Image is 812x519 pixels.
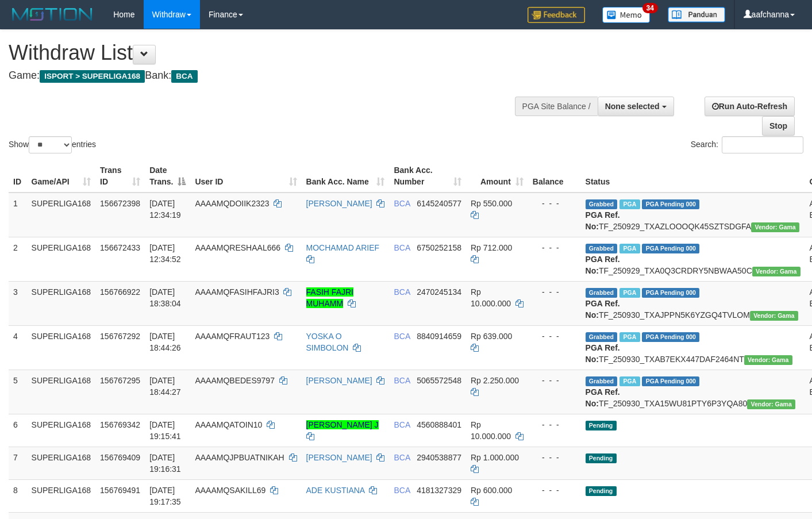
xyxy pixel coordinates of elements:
[533,330,576,342] div: - - -
[417,420,461,429] span: Copy 4560888401 to clipboard
[471,420,511,441] span: Rp 10.000.000
[145,160,190,193] th: Date Trans.: activate to sort column descending
[9,447,27,479] td: 7
[100,420,140,429] span: 156769342
[602,7,651,23] img: Button%20Memo.svg
[691,136,803,153] label: Search:
[619,332,640,342] span: Marked by aafsoycanthlai
[195,199,269,208] span: AAAAMQDOIIK2323
[100,287,140,297] span: 156766922
[29,136,72,153] select: Showentries
[149,199,181,220] span: [DATE] 12:34:19
[722,136,803,153] input: Search:
[642,244,699,253] span: PGA Pending
[642,3,658,13] span: 34
[581,281,805,325] td: TF_250930_TXAJPPN5K6YZGQ4TVLOM
[466,160,528,193] th: Amount: activate to sort column ascending
[586,299,620,320] b: PGA Ref. No:
[27,479,96,512] td: SUPERLIGA168
[619,376,640,386] span: Marked by aafsoycanthlai
[533,452,576,463] div: - - -
[306,486,365,495] a: ADE KUSTIANA
[195,376,275,385] span: AAAAMQBEDES9797
[100,376,140,385] span: 156767295
[394,332,410,341] span: BCA
[394,486,410,495] span: BCA
[27,325,96,370] td: SUPERLIGA168
[417,287,461,297] span: Copy 2470245134 to clipboard
[9,370,27,414] td: 5
[100,486,140,495] span: 156769491
[306,420,379,429] a: [PERSON_NAME] J
[605,102,660,111] span: None selected
[471,199,512,208] span: Rp 550.000
[195,332,270,341] span: AAAAMQFRAUT123
[9,160,27,193] th: ID
[471,332,512,341] span: Rp 639.000
[100,199,140,208] span: 156672398
[195,420,262,429] span: AAAAMQATOIN10
[533,286,576,298] div: - - -
[705,97,795,116] a: Run Auto-Refresh
[306,287,353,308] a: FASIH FAJRI MUHAMM
[619,199,640,209] span: Marked by aafsoycanthlai
[306,453,372,462] a: [PERSON_NAME]
[9,41,530,64] h1: Withdraw List
[100,332,140,341] span: 156767292
[581,325,805,370] td: TF_250930_TXAB7EKX447DAF2464NT
[747,399,795,409] span: Vendor URL: https://trx31.1velocity.biz
[642,332,699,342] span: PGA Pending
[619,288,640,298] span: Marked by aafsoumeymey
[302,160,390,193] th: Bank Acc. Name: activate to sort column ascending
[586,210,620,231] b: PGA Ref. No:
[581,370,805,414] td: TF_250930_TXA15WU81PTY6P3YQA80
[471,287,511,308] span: Rp 10.000.000
[394,199,410,208] span: BCA
[9,6,96,23] img: MOTION_logo.png
[533,242,576,253] div: - - -
[642,376,699,386] span: PGA Pending
[586,288,618,298] span: Grabbed
[149,420,181,441] span: [DATE] 19:15:41
[389,160,466,193] th: Bank Acc. Number: activate to sort column ascending
[149,453,181,474] span: [DATE] 19:16:31
[417,199,461,208] span: Copy 6145240577 to clipboard
[9,325,27,370] td: 4
[752,267,801,276] span: Vendor URL: https://trx31.1velocity.biz
[533,198,576,209] div: - - -
[533,419,576,430] div: - - -
[27,447,96,479] td: SUPERLIGA168
[306,243,380,252] a: MOCHAMAD ARIEF
[619,244,640,253] span: Marked by aafsoycanthlai
[306,376,372,385] a: [PERSON_NAME]
[533,485,576,496] div: - - -
[27,193,96,237] td: SUPERLIGA168
[149,332,181,352] span: [DATE] 18:44:26
[149,243,181,264] span: [DATE] 12:34:52
[533,375,576,386] div: - - -
[751,222,799,232] span: Vendor URL: https://trx31.1velocity.biz
[586,421,617,430] span: Pending
[100,243,140,252] span: 156672433
[586,486,617,496] span: Pending
[417,453,461,462] span: Copy 2940538877 to clipboard
[27,281,96,325] td: SUPERLIGA168
[515,97,598,116] div: PGA Site Balance /
[27,370,96,414] td: SUPERLIGA168
[394,243,410,252] span: BCA
[417,332,461,341] span: Copy 8840914659 to clipboard
[394,287,410,297] span: BCA
[581,160,805,193] th: Status
[417,243,461,252] span: Copy 6750252158 to clipboard
[149,287,181,308] span: [DATE] 18:38:04
[9,414,27,447] td: 6
[100,453,140,462] span: 156769409
[9,281,27,325] td: 3
[744,355,792,365] span: Vendor URL: https://trx31.1velocity.biz
[27,237,96,281] td: SUPERLIGA168
[190,160,301,193] th: User ID: activate to sort column ascending
[528,160,581,193] th: Balance
[171,70,197,83] span: BCA
[306,199,372,208] a: [PERSON_NAME]
[471,243,512,252] span: Rp 712.000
